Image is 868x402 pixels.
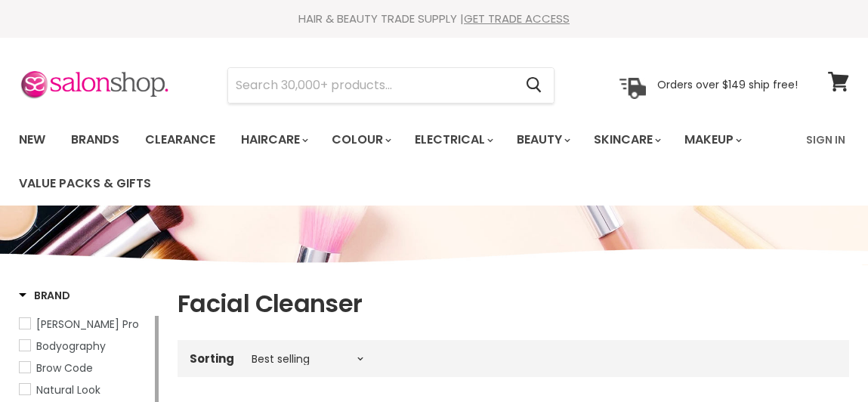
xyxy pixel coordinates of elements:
a: Makeup [673,124,751,156]
span: [PERSON_NAME] Pro [36,317,139,332]
a: Brands [60,124,131,156]
a: Value Packs & Gifts [8,168,162,199]
span: Bodyography [36,339,106,354]
button: Search [514,68,554,103]
a: Beauty [505,124,579,156]
a: Brow Code [19,360,152,376]
a: GET TRADE ACCESS [464,11,570,26]
a: Colour [320,124,400,156]
span: Brow Code [36,360,93,376]
a: New [8,124,57,156]
label: Sorting [190,352,234,365]
form: Product [227,67,554,104]
a: Bodyography [19,338,152,354]
ul: Main menu [8,118,797,206]
a: Barber Pro [19,316,152,332]
a: Haircare [230,124,317,156]
a: Skincare [582,124,670,156]
a: Sign In [797,124,854,156]
a: Clearance [134,124,227,156]
input: Search [228,68,514,103]
a: Electrical [403,124,502,156]
h1: Facial Cleanser [178,288,849,320]
h3: Brand [19,288,70,303]
p: Orders over $149 ship free! [657,78,798,91]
